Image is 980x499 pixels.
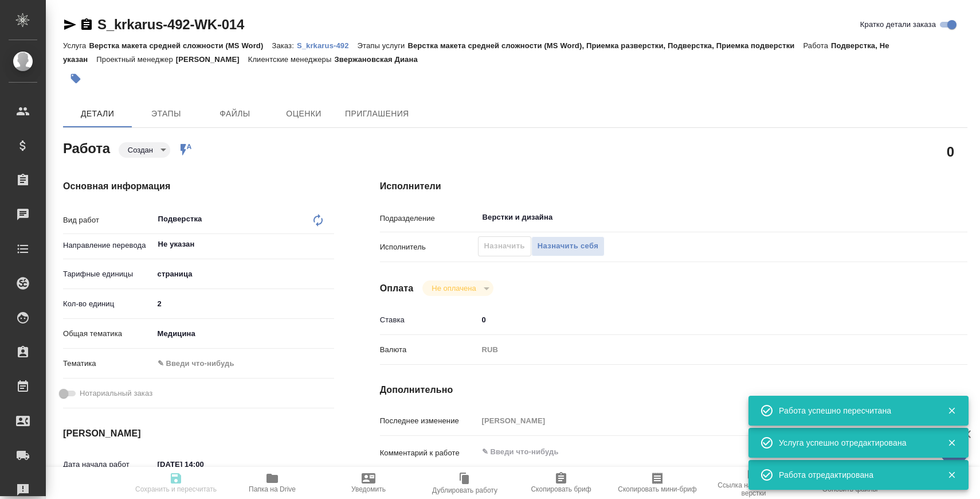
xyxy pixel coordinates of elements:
[380,213,478,224] p: Подразделение
[248,55,335,64] p: Клиентские менеджеры
[422,280,493,296] div: Создан
[124,145,156,155] button: Создан
[351,485,386,493] span: Уведомить
[63,137,110,158] h2: Работа
[380,447,478,459] p: Комментарий к работе
[380,344,478,356] p: Валюта
[538,240,598,253] span: Назначить себя
[803,41,831,50] p: Работа
[154,324,334,344] div: Медицина
[128,467,224,499] button: Сохранить и пересчитать
[176,55,248,64] p: [PERSON_NAME]
[297,40,358,50] a: S_krkarus-492
[334,55,426,64] p: Звержановская Диана
[63,328,154,340] p: Общая тематика
[63,180,334,193] h4: Основная информация
[63,298,154,310] p: Кол-во единиц
[478,340,919,360] div: RUB
[358,41,408,50] p: Этапы услуги
[70,107,125,121] span: Детали
[63,459,154,470] p: Дата начала работ
[135,485,217,493] span: Сохранить и пересчитать
[513,467,609,499] button: Скопировать бриф
[380,314,478,326] p: Ставка
[380,282,414,295] h4: Оплата
[478,311,919,328] input: ✎ Введи что-нибудь
[428,283,479,293] button: Не оплачена
[912,216,915,219] button: Open
[63,215,154,226] p: Вид работ
[63,66,88,91] button: Добавить тэг
[154,456,254,473] input: ✎ Введи что-нибудь
[154,295,334,312] input: ✎ Введи что-нибудь
[618,485,696,493] span: Скопировать мини-бриф
[80,388,152,399] span: Нотариальный заказ
[407,41,803,50] p: Верстка макета средней сложности (MS Word), Приемка разверстки, Подверстка, Приемка подверстки
[779,437,930,449] div: Услуга успешно отредактирована
[328,243,330,245] button: Open
[63,18,77,32] button: Скопировать ссылку для ЯМессенджера
[96,55,175,64] p: Проектный менеджер
[432,486,497,494] span: Дублировать работу
[779,469,930,481] div: Работа отредактирована
[139,107,194,121] span: Этапы
[345,107,409,121] span: Приглашения
[158,358,320,369] div: ✎ Введи что-нибудь
[380,180,967,193] h4: Исполнители
[63,427,334,440] h4: [PERSON_NAME]
[940,470,963,480] button: Закрыть
[478,412,919,429] input: Пустое поле
[380,383,967,397] h4: Дополнительно
[154,354,334,373] div: ✎ Введи что-нибудь
[63,358,154,369] p: Тематика
[276,107,331,121] span: Оценки
[705,467,802,499] button: Ссылка на инструкции верстки
[249,485,296,493] span: Папка на Drive
[97,17,244,32] a: S_krkarus-492-WK-014
[63,240,154,251] p: Направление перевода
[860,19,936,30] span: Кратко детали заказа
[224,467,320,499] button: Папка на Drive
[63,41,89,50] p: Услуга
[940,438,963,448] button: Закрыть
[297,41,358,50] p: S_krkarus-492
[272,41,296,50] p: Заказ:
[779,405,930,416] div: Работа успешно пересчитана
[380,241,478,253] p: Исполнитель
[947,142,954,161] h2: 0
[119,142,170,158] div: Создан
[712,481,795,497] span: Ссылка на инструкции верстки
[320,467,417,499] button: Уведомить
[207,107,262,121] span: Файлы
[63,268,154,280] p: Тарифные единицы
[154,264,334,284] div: страница
[531,485,591,493] span: Скопировать бриф
[609,467,705,499] button: Скопировать мини-бриф
[380,415,478,427] p: Последнее изменение
[89,41,272,50] p: Верстка макета средней сложности (MS Word)
[940,406,963,416] button: Закрыть
[80,18,93,32] button: Скопировать ссылку
[417,467,513,499] button: Дублировать работу
[531,236,605,256] button: Назначить себя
